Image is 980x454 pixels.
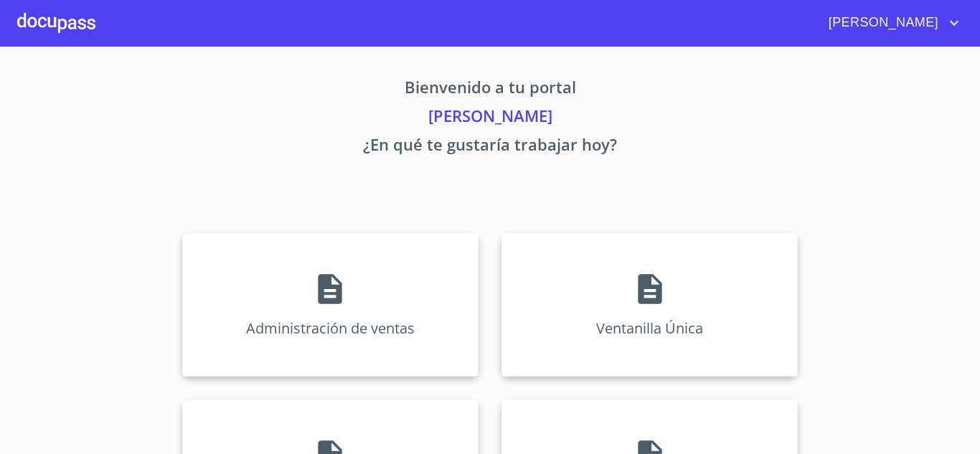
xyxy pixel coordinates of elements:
[246,318,415,338] p: Administración de ventas
[48,133,932,161] p: ¿En qué te gustaría trabajar hoy?
[818,11,946,34] span: [PERSON_NAME]
[48,104,932,133] p: [PERSON_NAME]
[818,11,963,34] button: account of current user
[596,318,703,338] p: Ventanilla Única
[48,75,932,104] p: Bienvenido a tu portal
